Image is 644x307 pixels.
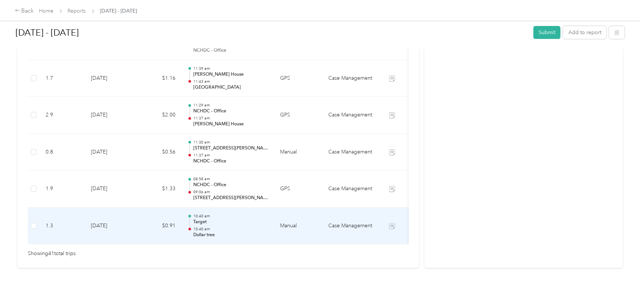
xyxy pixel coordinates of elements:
[274,171,322,208] td: GPS
[274,60,322,97] td: GPS
[40,97,85,134] td: 2.9
[85,60,137,97] td: [DATE]
[193,214,268,219] p: 10:40 am
[137,208,181,245] td: $0.91
[85,208,137,245] td: [DATE]
[193,145,268,152] p: [STREET_ADDRESS][PERSON_NAME]
[28,250,76,258] span: Showing 41 total trips
[193,121,268,128] p: [PERSON_NAME] House
[40,171,85,208] td: 1.9
[193,153,268,158] p: 11:37 am
[533,26,561,39] button: Submit
[193,232,268,238] p: Dollar tree
[40,208,85,245] td: 1.3
[322,208,378,245] td: Case Management
[563,26,607,39] button: Add to report
[193,227,268,232] p: 10:40 am
[322,97,378,134] td: Case Management
[193,71,268,78] p: [PERSON_NAME] House
[85,171,137,208] td: [DATE]
[602,265,644,307] iframe: Everlance-gr Chat Button Frame
[193,158,268,165] p: NCHDC - Office
[137,134,181,171] td: $0.56
[193,103,268,108] p: 11:29 am
[85,97,137,134] td: [DATE]
[322,134,378,171] td: Case Management
[274,134,322,171] td: Manual
[137,60,181,97] td: $1.16
[193,79,268,84] p: 11:43 am
[274,208,322,245] td: Manual
[68,8,86,14] a: Reports
[39,8,54,14] a: Home
[16,24,528,42] h1: Sep 20 - Oct 3, 2025
[40,60,85,97] td: 1.7
[15,7,34,16] div: Back
[193,140,268,145] p: 11:30 am
[193,116,268,121] p: 11:37 am
[274,97,322,134] td: GPS
[193,195,268,201] p: [STREET_ADDRESS][PERSON_NAME]
[40,134,85,171] td: 0.8
[322,60,378,97] td: Case Management
[193,176,268,182] p: 08:58 am
[193,108,268,115] p: NCHDC - Office
[193,66,268,71] p: 11:39 am
[193,189,268,195] p: 09:06 am
[193,219,268,225] p: Target
[85,134,137,171] td: [DATE]
[137,171,181,208] td: $1.33
[193,182,268,188] p: NCHDC - Office
[193,84,268,91] p: [GEOGRAPHIC_DATA]
[137,97,181,134] td: $2.00
[322,171,378,208] td: Case Management
[100,7,137,15] span: [DATE] - [DATE]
